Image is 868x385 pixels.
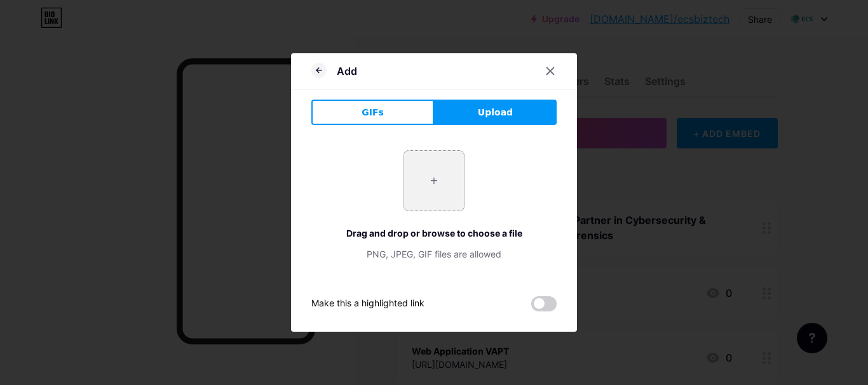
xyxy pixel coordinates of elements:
button: Upload [434,100,557,125]
div: PNG, JPEG, GIF files are allowed [311,247,557,261]
div: Drag and drop or browse to choose a file [311,226,557,240]
span: Upload [478,106,513,119]
div: Add [337,63,357,79]
span: GIFs [362,106,384,119]
button: GIFs [311,100,434,125]
div: Make this a highlighted link [311,296,424,311]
